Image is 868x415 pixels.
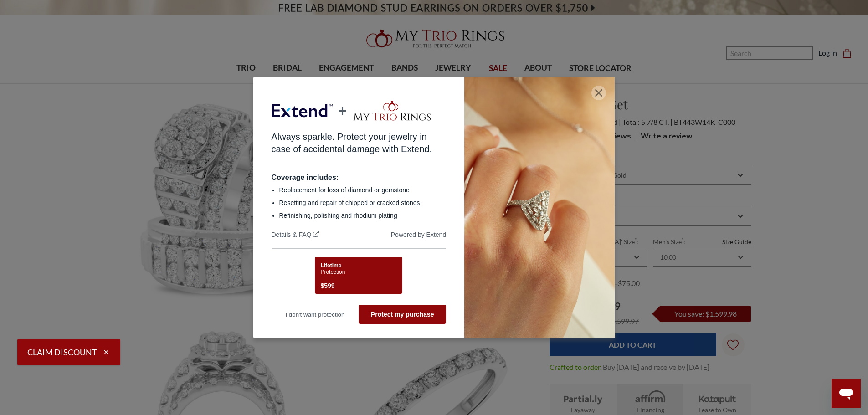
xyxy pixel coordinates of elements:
span: $599 [320,280,334,291]
img: Extend logo [272,97,333,124]
div: Coverage includes: [272,174,447,182]
img: merchant logo [352,100,432,122]
div: Powered by Extend [391,231,446,240]
span: Always sparkle. Protect your jewelry in case of accidental damage with Extend. [272,132,432,154]
a: Details & FAQ [272,231,319,240]
span: Lifetime [320,262,341,269]
li: Resetting and repair of chipped or cracked stones [279,198,447,207]
li: Refinishing, polishing and rhodium plating [279,211,447,220]
span: Protection [320,269,345,275]
li: Replacement for loss of diamond or gemstone [279,185,447,195]
button: Claim Discount [17,339,120,365]
button: LifetimeProtection$599 [315,257,402,294]
button: I don't want protection [272,305,359,324]
button: Protect my purchase [359,305,446,324]
iframe: Button to launch messaging window [832,379,861,408]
